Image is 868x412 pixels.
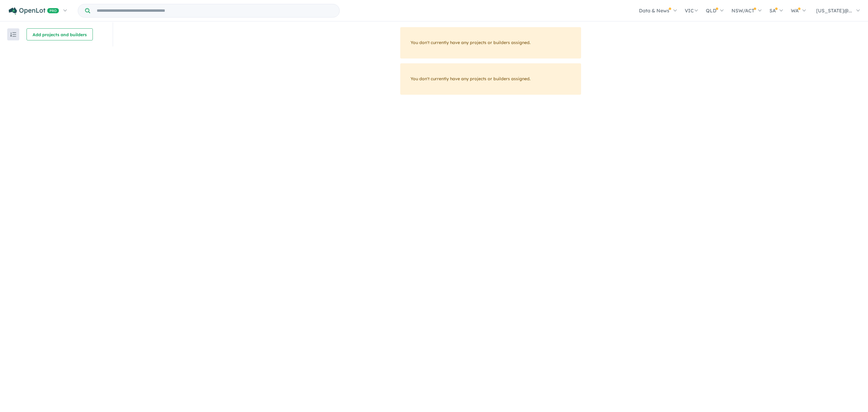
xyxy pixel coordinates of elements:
[400,27,581,59] div: You don't currently have any projects or builders assigned.
[9,7,59,15] img: Openlot PRO Logo White
[91,4,338,17] input: Try estate name, suburb, builder or developer
[10,32,16,37] img: sort.svg
[27,28,93,40] button: Add projects and builders
[816,8,852,14] span: [US_STATE]@...
[400,63,581,95] div: You don't currently have any projects or builders assigned.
